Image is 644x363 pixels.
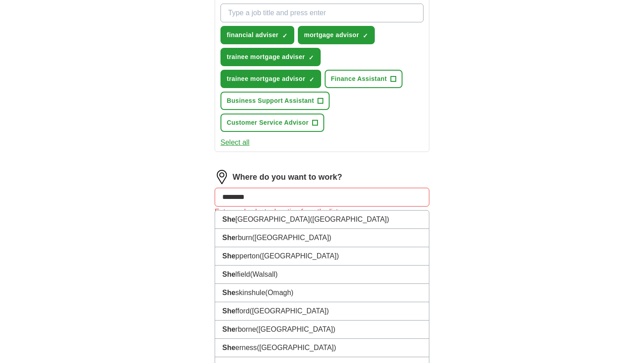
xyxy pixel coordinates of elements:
span: ([GEOGRAPHIC_DATA]) [252,234,331,241]
button: Select all [220,137,250,148]
li: rborne [215,321,429,339]
span: (Omagh) [265,289,293,296]
button: financial adviser✓ [220,26,294,44]
span: ✓ [309,54,314,61]
span: Business Support Assistant [227,96,314,106]
span: ✓ [282,32,288,39]
strong: She [222,215,235,223]
li: fford [215,302,429,321]
span: ([GEOGRAPHIC_DATA]) [310,215,389,223]
input: Type a job title and press enter [220,4,424,22]
img: location.png [215,170,229,184]
button: Finance Assistant [325,70,402,88]
span: ✓ [309,76,314,83]
strong: She [222,344,235,351]
span: (Walsall) [250,270,278,278]
button: Customer Service Advisor [220,114,324,132]
span: ([GEOGRAPHIC_DATA]) [256,325,335,333]
span: trainee mortgage advisor [227,74,305,84]
strong: She [222,325,235,333]
div: Enter and select a location from the list [215,207,429,217]
li: erness [215,339,429,357]
strong: She [222,234,235,241]
li: [GEOGRAPHIC_DATA] [215,211,429,229]
button: Business Support Assistant [220,92,330,110]
li: rburn [215,229,429,247]
strong: She [222,270,235,278]
button: trainee mortgage adviser✓ [220,48,321,66]
span: Customer Service Advisor [227,118,309,127]
li: skinshule [215,284,429,302]
strong: She [222,289,235,296]
span: trainee mortgage adviser [227,52,305,62]
span: ([GEOGRAPHIC_DATA]) [250,307,329,315]
li: lfield [215,266,429,284]
strong: She [222,252,235,260]
strong: She [222,307,235,315]
span: ([GEOGRAPHIC_DATA]) [260,252,339,260]
span: ✓ [363,32,368,39]
label: Where do you want to work? [233,171,342,183]
span: mortgage advisor [304,30,359,40]
button: mortgage advisor✓ [298,26,375,44]
span: ([GEOGRAPHIC_DATA]) [257,344,336,351]
li: pperton [215,247,429,266]
span: financial adviser [227,30,279,40]
span: Finance Assistant [331,74,387,84]
button: trainee mortgage advisor✓ [220,70,321,88]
